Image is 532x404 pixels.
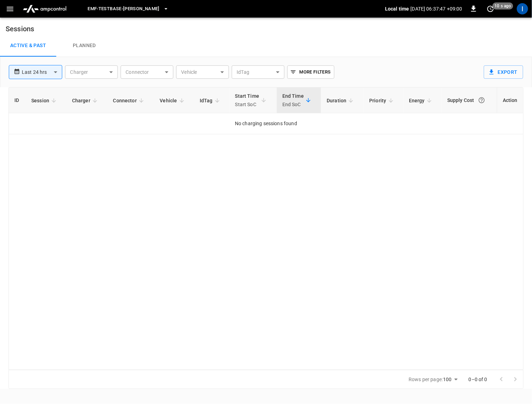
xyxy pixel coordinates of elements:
span: Session [31,96,58,105]
button: eMF-Testbase-[PERSON_NAME] [85,2,172,16]
p: Start SoC [235,100,259,109]
span: Priority [369,96,395,105]
p: Rows per page: [409,376,443,383]
span: Connector [113,96,146,105]
p: End SoC [282,100,304,109]
p: [DATE] 06:37:47 +09:00 [411,5,462,12]
button: More Filters [287,65,334,79]
th: ID [9,88,26,113]
div: End Time [282,92,304,109]
span: Start TimeStart SoC [235,92,269,109]
div: Supply Cost [447,94,491,107]
a: Planned [56,34,113,57]
table: sessions table [9,88,523,134]
div: profile-icon [517,3,528,14]
span: End TimeEnd SoC [282,92,313,109]
span: IdTag [200,96,222,105]
p: Local time [385,5,409,12]
img: ampcontrol.io logo [20,2,69,15]
span: 10 s ago [493,2,513,9]
td: No charging sessions found [9,113,523,134]
div: sessions table [8,87,524,370]
div: Start Time [235,92,259,109]
span: Energy [409,96,434,105]
p: 0–0 of 0 [469,376,487,383]
button: Export [484,65,523,79]
span: Vehicle [160,96,186,105]
div: Last 24 hrs [22,65,62,79]
button: set refresh interval [485,3,496,14]
span: Duration [327,96,355,105]
button: The cost of your charging session based on your supply rates [475,94,488,107]
th: Action [497,88,523,113]
span: Charger [72,96,100,105]
div: 100 [443,374,460,385]
span: eMF-Testbase-[PERSON_NAME] [88,5,160,13]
